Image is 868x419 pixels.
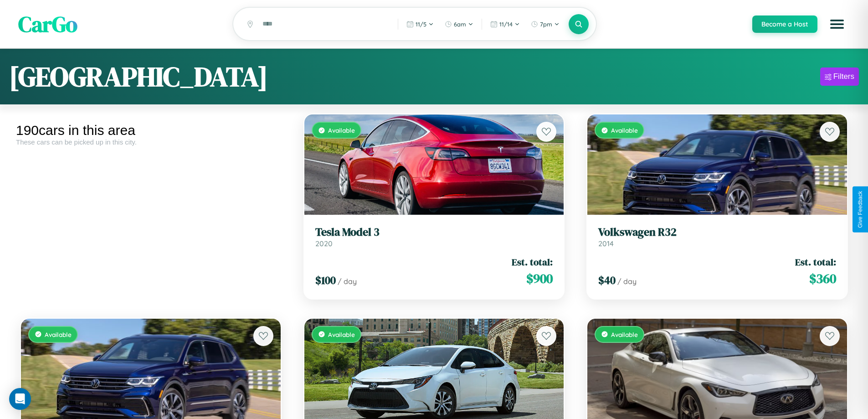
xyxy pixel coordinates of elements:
span: Est. total: [795,255,836,269]
span: / day [338,277,357,286]
button: Become a Host [752,16,817,33]
span: Available [328,126,355,134]
span: CarGo [18,9,77,39]
h3: Volkswagen R32 [598,226,836,239]
span: / day [617,277,637,286]
span: 2020 [315,239,333,248]
span: Est. total: [512,255,553,269]
a: Volkswagen R322014 [598,226,836,248]
span: $ 40 [598,273,616,288]
h3: Tesla Model 3 [315,226,553,239]
div: These cars can be picked up in this city. [16,138,286,146]
h1: [GEOGRAPHIC_DATA] [9,58,268,95]
div: Filters [833,72,854,81]
a: Tesla Model 32020 [315,226,553,248]
span: Available [45,331,72,338]
div: Give Feedback [857,191,863,228]
button: 11/5 [402,17,438,31]
span: 11 / 5 [416,21,426,28]
span: 6am [454,21,466,28]
button: 6am [440,17,478,31]
div: Open Intercom Messenger [9,388,31,410]
button: Open menu [824,11,850,37]
span: 7pm [540,21,552,28]
span: $ 900 [526,269,553,288]
div: 190 cars in this area [16,123,286,138]
button: 7pm [526,17,564,31]
span: $ 100 [315,273,336,288]
span: 11 / 14 [499,21,513,28]
button: Filters [820,67,859,86]
span: Available [611,126,638,134]
button: 11/14 [486,17,524,31]
span: Available [328,331,355,338]
span: 2014 [598,239,614,248]
span: $ 360 [809,269,836,288]
span: Available [611,331,638,338]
